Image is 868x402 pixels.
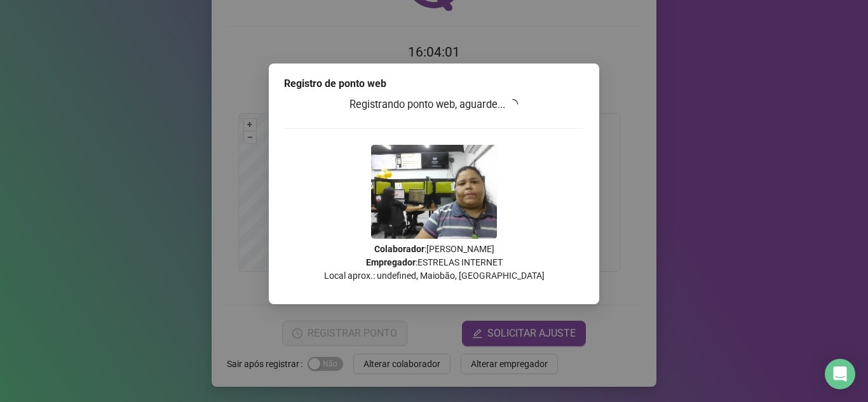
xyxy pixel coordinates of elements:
[371,145,497,239] img: Z
[374,244,424,254] strong: Colaborador
[284,76,584,91] div: Registro de ponto web
[506,97,520,111] span: loading
[366,257,416,267] strong: Empregador
[284,97,584,113] h3: Registrando ponto web, aguarde...
[284,243,584,283] p: : [PERSON_NAME] : ESTRELAS INTERNET Local aprox.: undefined, Maiobão, [GEOGRAPHIC_DATA]
[825,359,855,389] div: Open Intercom Messenger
